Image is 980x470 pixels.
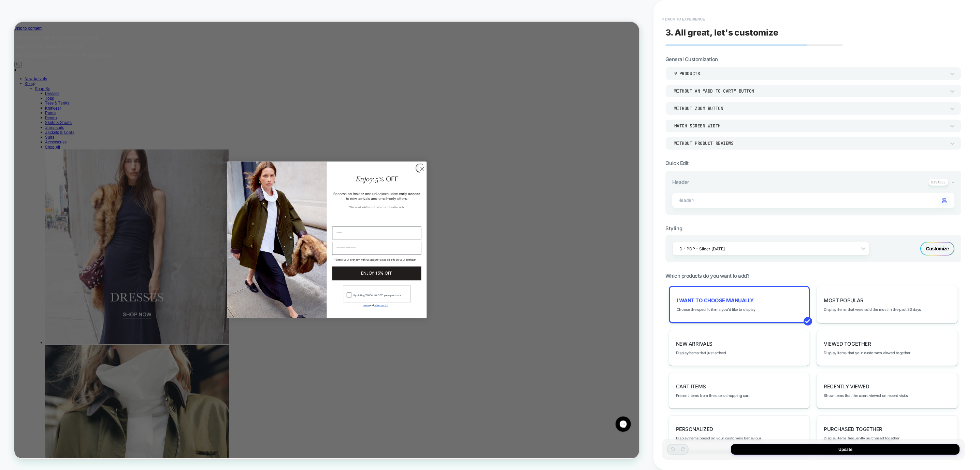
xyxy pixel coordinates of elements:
[465,376,500,380] span: and .
[427,315,536,319] span: *Share your birthday with us and get a special gift on your birthday.
[674,71,946,77] div: 9 Products
[676,383,706,390] span: Cart Items
[665,273,750,279] span: Which products do you want to add?
[674,88,946,94] div: Without an "add to cart" button
[678,197,687,203] span: Header
[824,341,871,347] span: Viewed Together
[676,436,761,441] span: Display items based on your customers behaviour
[674,106,946,111] div: Without Zoom Button
[659,14,708,25] button: < Back to experience
[674,140,946,146] div: Without Product Reviews
[824,307,921,312] span: Display items that were sold the most in the past 30 days
[665,56,718,63] span: General Customization
[824,350,910,355] span: Display items that your customers viewed together
[824,297,863,304] span: Most Popular
[535,189,547,201] button: Close dialog
[424,293,543,310] input: Birthday (optional)*
[478,203,493,215] span: 15%
[479,376,499,380] a: privacy policy
[952,179,954,185] span: -
[672,179,689,185] span: Header
[665,160,689,166] span: Quick Edit
[824,383,869,390] span: Recently Viewed
[455,203,512,215] span: Enjoy
[424,326,543,345] button: ENJOY 15% OFF
[824,393,908,398] span: Show items that the users viewed on recent visits
[665,225,961,232] div: Styling
[3,2,24,23] button: Gorgias live chat
[731,444,960,455] button: Update
[465,376,474,380] a: terms
[442,226,541,238] span: exclusive early access to new arrivals and email-only offers.
[676,341,712,347] span: New Arrivals
[824,426,882,432] span: Purchased Together
[426,226,491,232] span: Become an insider and unlock
[676,350,726,355] span: Display items that just arrived
[677,297,754,304] span: I want to choose manually
[676,393,750,398] span: Present items from the users shopping cart
[495,203,512,215] span: OFF
[284,186,417,395] img: a14fbb00-004d-4eb2-9063-4f68c2d44da1.jpeg
[824,436,899,441] span: Display items frequently purchased together
[674,123,946,129] div: Match Screen Width
[424,273,543,290] input: Email
[676,426,713,432] span: personalized
[677,307,755,312] span: Choose the specific items you'd like to display
[665,27,778,38] span: 3. All great, let's customize
[452,362,516,367] div: By clicking "ENJOY 15% OFF", you agree to our
[942,198,947,203] img: edit with ai
[446,245,520,249] span: *Discount valid for full price merchandise only.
